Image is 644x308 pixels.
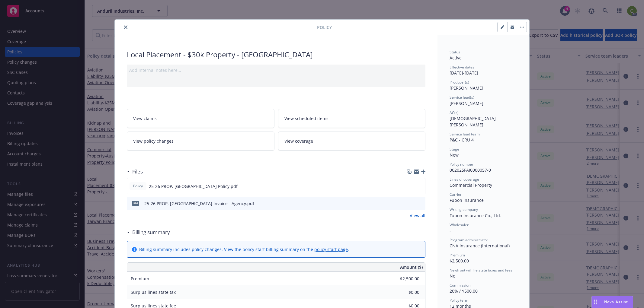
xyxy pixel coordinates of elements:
span: Active [450,55,462,61]
span: View scheduled items [284,115,328,122]
button: preview file [417,183,423,189]
button: preview file [418,200,423,207]
span: Status [450,49,460,55]
span: New [450,152,459,158]
span: Nova Assist [604,299,628,304]
span: pdf [132,201,139,205]
div: [DATE] - [DATE] [450,65,517,76]
span: Carrier [450,192,462,197]
span: [DEMOGRAPHIC_DATA][PERSON_NAME] [450,116,496,128]
span: $2,500.00 [450,258,469,264]
span: Service lead(s) [450,95,474,100]
span: Surplus lines state tax [131,289,176,295]
span: No [450,273,455,279]
span: AC(s) [450,110,459,115]
span: 20% / $500.00 [450,288,478,294]
span: - [450,228,451,233]
div: Billing summary [127,228,170,236]
div: Local Placement - $30k Property - [GEOGRAPHIC_DATA] [127,49,425,60]
div: Add internal notes here... [129,67,423,73]
span: Wholesaler [450,222,469,227]
span: Producer(s) [450,80,469,85]
span: Effective dates [450,65,474,70]
div: Files [127,168,143,176]
a: View claims [127,109,274,128]
button: Nova Assist [591,296,633,308]
span: Fubon Insurance Co., Ltd. [450,213,501,218]
span: Newfront will file state taxes and fees [450,268,512,273]
span: Policy [132,183,144,189]
a: View coverage [278,132,426,151]
span: Premium [450,252,465,258]
span: View policy changes [133,138,174,144]
span: Policy number [450,162,473,167]
span: Lines of coverage [450,177,479,182]
span: Commercial Property [450,182,492,188]
a: policy start page [314,246,348,252]
span: 25-26 PROP, [GEOGRAPHIC_DATA] Policy.pdf [149,183,238,189]
span: [PERSON_NAME] [450,85,483,91]
span: Service lead team [450,132,480,137]
div: 25-26 PROP, [GEOGRAPHIC_DATA] Invoice - Agency.pdf [144,200,254,207]
button: download file [408,183,412,189]
div: Billing summary includes policy changes. View the policy start billing summary on the . [139,246,349,252]
a: View scheduled items [278,109,426,128]
span: Writing company [450,207,478,212]
span: Fubon Insurance [450,197,484,203]
a: View policy changes [127,132,274,151]
span: Commission [450,283,470,288]
button: close [122,24,129,31]
span: Amount ($) [400,264,423,270]
span: Premium [131,276,149,281]
h3: Files [132,168,143,176]
span: View claims [133,115,157,122]
button: download file [408,200,413,207]
span: Program administrator [450,237,488,243]
a: View all [410,212,425,219]
span: 002025FAI0000057-0 [450,167,491,173]
h3: Billing summary [132,228,170,236]
input: 0.00 [384,288,423,297]
span: P&C - CRU 4 [450,137,474,143]
span: [PERSON_NAME] [450,100,483,106]
span: View coverage [284,138,313,144]
div: Drag to move [592,296,599,308]
span: Stage [450,147,459,152]
span: CNA Insurance (International) [450,243,510,249]
span: Policy term [450,298,468,303]
input: 0.00 [384,274,423,283]
span: Policy [317,24,332,30]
